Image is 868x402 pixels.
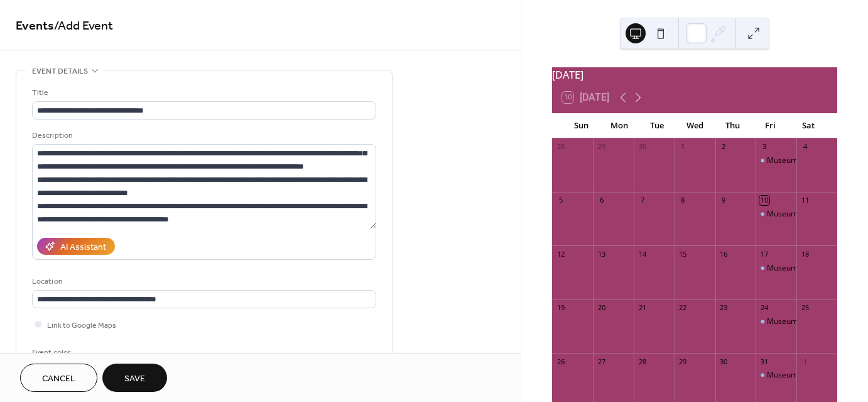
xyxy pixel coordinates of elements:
[638,113,676,138] div: Tue
[597,249,606,259] div: 13
[800,303,810,313] div: 25
[637,196,647,205] div: 7
[678,303,688,313] div: 22
[637,303,647,313] div: 21
[759,357,769,366] div: 31
[678,249,688,259] div: 15
[713,113,751,138] div: Thu
[800,249,810,259] div: 18
[637,142,647,152] div: 30
[556,249,565,259] div: 12
[751,113,789,138] div: Fri
[759,196,769,205] div: 10
[759,249,769,259] div: 17
[42,372,75,386] span: Cancel
[37,238,115,255] button: AI Assistant
[597,303,606,313] div: 20
[54,14,113,38] span: / Add Event
[800,196,810,205] div: 11
[556,196,565,205] div: 5
[800,357,810,366] div: 1
[800,142,810,152] div: 4
[756,316,796,327] div: Museum Open
[60,241,106,254] div: AI Assistant
[32,275,374,288] div: Location
[32,86,374,99] div: Title
[556,357,565,366] div: 26
[47,319,116,332] span: Link to Google Maps
[20,364,97,392] button: Cancel
[759,142,769,152] div: 3
[756,209,796,220] div: Museum Open
[556,142,565,152] div: 28
[719,142,729,152] div: 2
[600,113,637,138] div: Mon
[32,346,126,359] div: Event color
[124,372,145,386] span: Save
[637,249,647,259] div: 14
[597,196,606,205] div: 6
[767,316,818,327] div: Museum Open
[756,370,796,381] div: Museum Open
[767,209,818,220] div: Museum Open
[637,357,647,366] div: 28
[678,142,688,152] div: 1
[719,249,729,259] div: 16
[32,129,374,142] div: Description
[719,303,729,313] div: 23
[16,14,54,38] a: Events
[32,65,88,78] span: Event details
[767,263,818,274] div: Museum Open
[767,155,818,166] div: Museum Open
[552,67,837,82] div: [DATE]
[562,113,600,138] div: Sun
[719,196,729,205] div: 9
[756,155,796,166] div: Museum Open
[597,357,606,366] div: 27
[678,196,688,205] div: 8
[556,303,565,313] div: 19
[756,263,796,274] div: Museum Open
[719,357,729,366] div: 30
[676,113,713,138] div: Wed
[102,364,167,392] button: Save
[597,142,606,152] div: 29
[767,370,818,381] div: Museum Open
[678,357,688,366] div: 29
[759,303,769,313] div: 24
[789,113,827,138] div: Sat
